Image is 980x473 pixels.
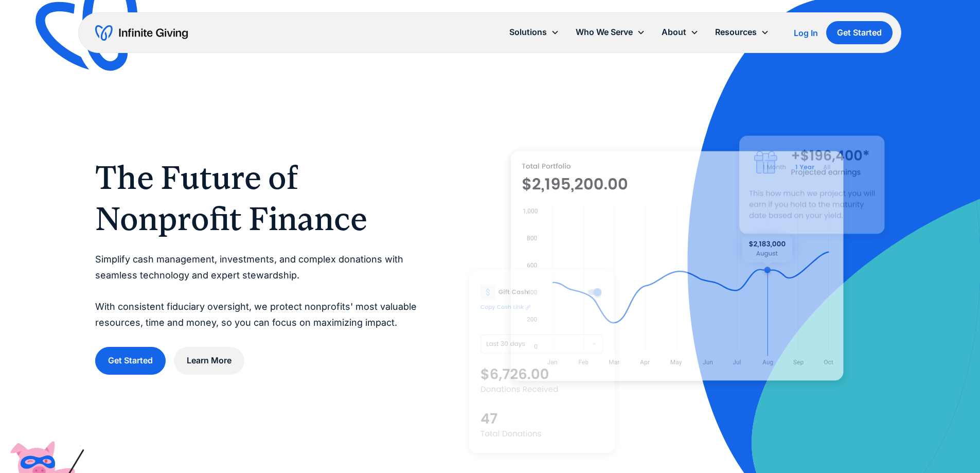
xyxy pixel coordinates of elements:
div: Resources [716,25,757,39]
p: Simplify cash management, investments, and complex donations with seamless technology and expert ... [95,252,428,330]
a: home [96,25,188,41]
div: Solutions [502,21,568,43]
a: Get Started [827,21,893,44]
div: About [662,25,687,39]
a: Get Started [95,347,166,374]
img: nonprofit donation platform [511,151,844,381]
div: Who We Serve [568,21,654,43]
a: Learn More [174,347,244,374]
div: Who We Serve [576,25,633,39]
div: Solutions [510,25,547,39]
img: donation software for nonprofits [469,269,615,453]
h1: The Future of Nonprofit Finance [95,157,428,239]
div: Resources [707,21,778,43]
a: Log In [794,27,818,39]
div: About [654,21,707,43]
div: Log In [794,29,818,37]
